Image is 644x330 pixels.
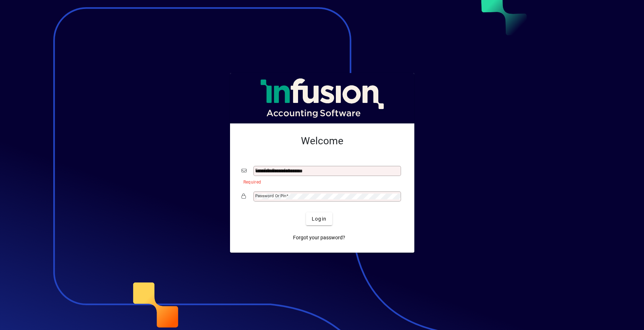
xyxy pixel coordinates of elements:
[290,231,348,244] a: Forgot your password?
[306,212,332,225] button: Login
[293,234,345,241] span: Forgot your password?
[242,135,403,147] h2: Welcome
[255,168,288,173] mat-label: Email or Barcode
[243,178,397,185] mat-error: Required
[312,215,326,223] span: Login
[255,193,286,198] mat-label: Password or Pin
